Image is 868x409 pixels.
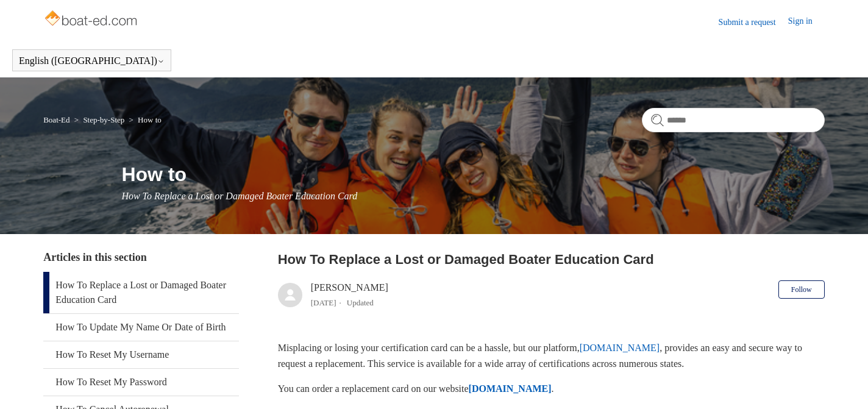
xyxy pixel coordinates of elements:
[83,115,124,124] a: Step-by-Step
[552,383,554,394] span: .
[347,298,374,307] li: Updated
[278,249,825,269] h2: How To Replace a Lost or Damaged Boater Education Card
[127,115,162,124] li: How to
[278,383,469,394] span: You can order a replacement card on our website
[719,16,788,29] a: Submit a request
[121,160,824,189] h1: How to
[43,369,238,396] a: How To Reset My Password
[642,108,825,132] input: Search
[121,191,357,201] span: How To Replace a Lost or Damaged Boater Education Card
[311,280,388,310] div: [PERSON_NAME]
[311,298,336,307] time: 04/08/2025, 12:48
[138,115,162,124] a: How to
[72,115,127,124] li: Step-by-Step
[580,343,660,353] a: [DOMAIN_NAME]
[469,383,552,394] a: [DOMAIN_NAME]
[788,15,825,29] a: Sign in
[43,251,146,263] span: Articles in this section
[43,341,238,368] a: How To Reset My Username
[43,272,238,313] a: How To Replace a Lost or Damaged Boater Education Card
[789,368,859,400] div: Chat Support
[43,314,238,341] a: How To Update My Name Or Date of Birth
[43,115,72,124] li: Boat-Ed
[43,115,69,124] a: Boat-Ed
[778,280,825,299] button: Follow Article
[19,55,165,66] button: English ([GEOGRAPHIC_DATA])
[43,7,140,32] img: Boat-Ed Help Center home page
[278,340,825,371] p: Misplacing or losing your certification card can be a hassle, but our platform, , provides an eas...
